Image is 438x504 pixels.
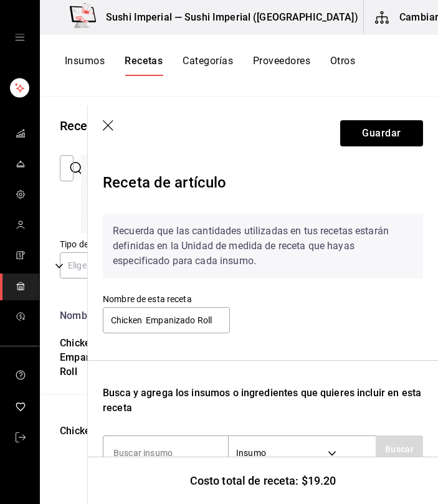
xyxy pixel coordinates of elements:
button: Guardar [340,120,423,146]
button: Recetas [125,55,163,76]
th: Nombre [40,302,131,321]
h3: Sushi Imperial — Sushi Imperial ([GEOGRAPHIC_DATA]) [96,10,358,25]
div: Chicken Empanizado Roll [55,331,117,379]
table: inventoriesTable [40,302,312,467]
label: Tipo de receta [60,240,74,249]
input: Buscar insumo [103,440,228,466]
div: Asociar recetas [81,181,107,207]
div: Recetas [60,116,105,135]
div: Agregar receta [81,207,107,234]
button: Proveedores [253,55,310,76]
div: Costo total de receta: $19.20 [88,457,438,504]
button: Insumos [65,55,105,76]
div: Elige una opción [60,252,91,278]
div: Chicken Roll [55,419,116,439]
div: Receta de artículo [103,166,423,204]
div: Ordenar por [81,155,107,181]
div: navigation tabs [65,55,355,76]
div: Recuerda que las cantidades utilizadas en tus recetas estarán definidas en la Unidad de medida de... [103,214,423,278]
div: Insumo [229,436,346,470]
div: Busca y agrega los insumos o ingredientes que quieres incluir en esta receta [103,386,423,416]
label: Nombre de esta receta [103,295,230,303]
button: open drawer [15,32,25,42]
button: Categorías [183,55,233,76]
button: Otros [330,55,355,76]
